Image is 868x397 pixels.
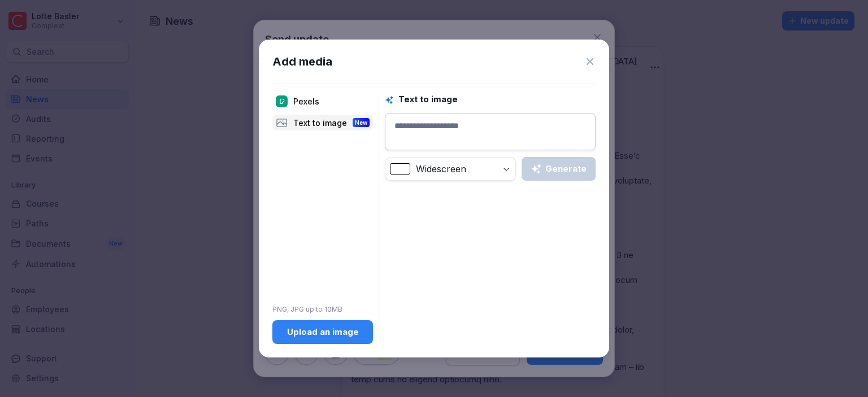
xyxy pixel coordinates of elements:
div: New [353,118,370,127]
p: PNG, JPG up to 10MB [272,304,373,315]
div: Pexels [272,93,373,109]
h1: Text to image [398,93,458,106]
div: Generate [531,163,587,175]
div: Text to image [272,115,373,130]
div: Upload an image [281,326,364,338]
button: Upload an image [272,320,373,344]
img: pexels.png [276,95,288,107]
h1: Add media [272,53,332,70]
button: Generate [522,157,596,181]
